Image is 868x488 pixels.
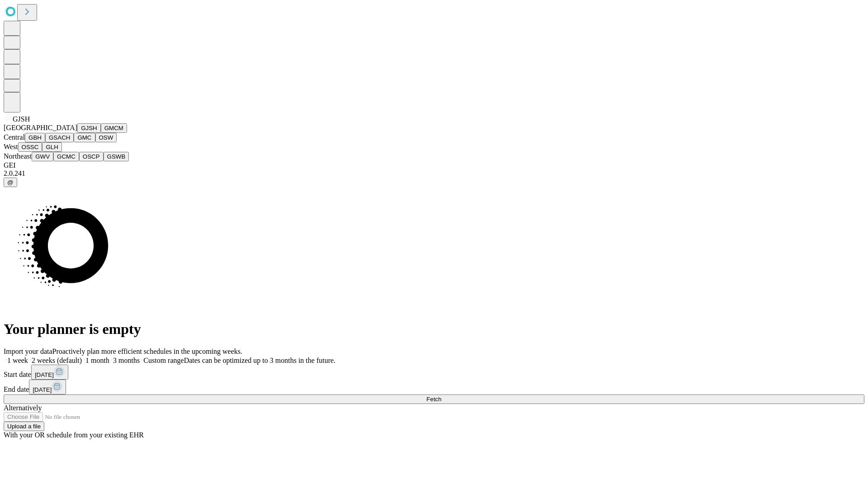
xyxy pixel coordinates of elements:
[18,142,42,152] button: OSSC
[4,431,144,439] span: With your OR schedule from your existing EHR
[4,404,42,412] span: Alternatively
[32,357,82,364] span: 2 weeks (default)
[104,152,129,161] button: GSWB
[4,347,52,355] span: Import your data
[45,133,74,142] button: GSACH
[7,357,28,364] span: 1 week
[4,394,864,404] button: Fetch
[35,371,54,378] span: [DATE]
[4,143,18,150] span: West
[74,133,95,142] button: GMC
[4,380,864,394] div: End date
[4,365,864,380] div: Start date
[4,178,17,187] button: @
[53,152,79,161] button: GCMC
[4,169,864,178] div: 2.0.241
[77,123,101,133] button: GJSH
[4,133,25,141] span: Central
[4,124,77,131] span: [GEOGRAPHIC_DATA]
[85,357,109,364] span: 1 month
[52,347,242,355] span: Proactively plan more efficient schedules in the upcoming weeks.
[113,357,140,364] span: 3 months
[101,123,127,133] button: GMCM
[32,152,53,161] button: GWV
[42,142,61,152] button: GLH
[7,179,14,186] span: @
[31,365,68,380] button: [DATE]
[29,380,66,394] button: [DATE]
[95,133,117,142] button: OSW
[79,152,104,161] button: OSCP
[4,161,864,169] div: GEI
[426,396,441,403] span: Fetch
[13,115,30,123] span: GJSH
[33,386,52,393] span: [DATE]
[25,133,45,142] button: GBH
[4,422,44,431] button: Upload a file
[143,357,184,364] span: Custom range
[4,152,32,160] span: Northeast
[184,357,335,364] span: Dates can be optimized up to 3 months in the future.
[4,321,864,338] h1: Your planner is empty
